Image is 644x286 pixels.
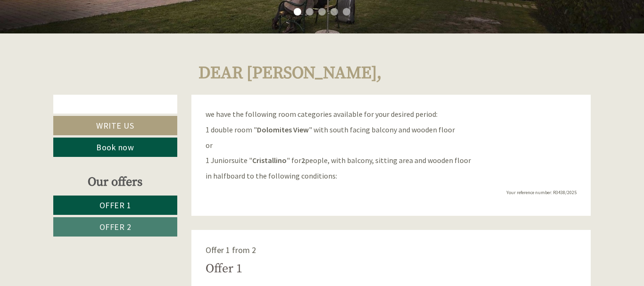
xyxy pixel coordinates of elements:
span: Offer 2 [99,221,132,232]
p: 1 double room " " with south facing balcony and wooden floor [206,124,577,135]
div: Offer 1 [206,260,242,278]
strong: Dolomites View [257,125,309,134]
p: 1 Juniorsuite " " for people, with balcony, sitting area and wooden floor [206,155,577,166]
a: Book now [53,138,177,157]
a: Go to website [53,95,177,114]
strong: Cristallino [252,155,287,165]
h1: Dear [PERSON_NAME], [198,64,382,83]
p: we have the following room categories available for your desired period: [206,109,577,120]
span: Your reference number: R3438/2025 [506,189,577,196]
span: Offer 1 from 2 [206,245,256,255]
div: Our offers [53,173,177,191]
strong: 2 [301,155,305,165]
span: Offer 1 [99,200,132,211]
p: in halfboard to the following conditions: [206,171,577,181]
a: Write us [53,116,177,135]
p: or [206,140,577,151]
